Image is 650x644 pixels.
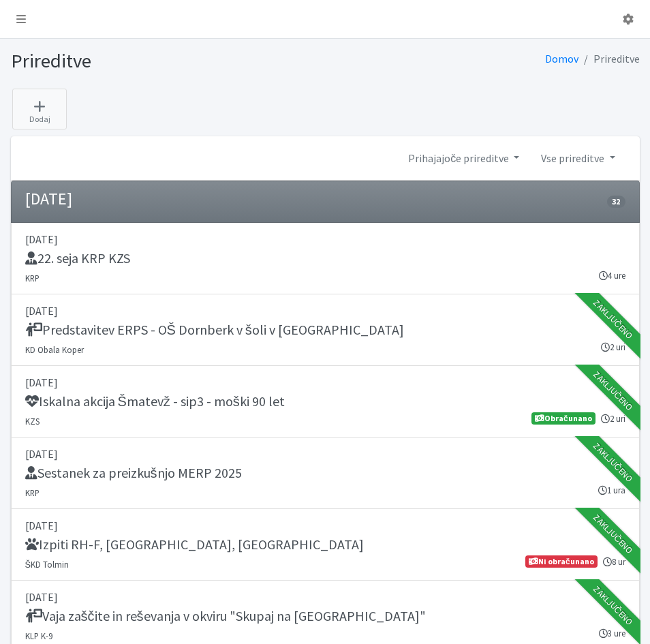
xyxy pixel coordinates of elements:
h5: Vaja zaščite in reševanja v okviru "Skupaj na [GEOGRAPHIC_DATA]" [25,608,426,624]
h5: 22. seja KRP KZS [25,250,130,266]
small: ŠKD Tolmin [25,559,69,570]
p: [DATE] [25,446,625,462]
h5: Predstavitev ERPS - OŠ Dornberk v šoli v [GEOGRAPHIC_DATA] [25,322,404,338]
p: [DATE] [25,231,625,247]
p: [DATE] [25,589,625,605]
p: [DATE] [25,374,625,390]
a: [DATE] Sestanek za preizkušnjo MERP 2025 KRP 1 ura Zaključeno [11,438,640,509]
a: Domov [545,52,578,65]
span: 32 [607,196,625,208]
span: Ni obračunano [525,555,597,568]
a: Prihajajoče prireditve [397,144,530,172]
h1: Prireditve [11,49,320,73]
small: 4 ure [599,269,625,282]
h4: [DATE] [25,189,72,209]
p: [DATE] [25,517,625,534]
a: Vse prireditve [530,144,625,172]
h5: Izpiti RH-F, [GEOGRAPHIC_DATA], [GEOGRAPHIC_DATA] [25,536,364,553]
a: [DATE] Izpiti RH-F, [GEOGRAPHIC_DATA], [GEOGRAPHIC_DATA] ŠKD Tolmin 8 ur Ni obračunano Zaključeno [11,509,640,581]
small: KLP K-9 [25,630,52,641]
a: [DATE] Predstavitev ERPS - OŠ Dornberk v šoli v [GEOGRAPHIC_DATA] KD Obala Koper 2 uri Zaključeno [11,294,640,366]
a: [DATE] Iskalna akcija Šmatevž - sip3 - moški 90 let KZS 2 uri Obračunano Zaključeno [11,366,640,438]
h5: Sestanek za preizkušnjo MERP 2025 [25,465,242,481]
h5: Iskalna akcija Šmatevž - sip3 - moški 90 let [25,393,285,410]
small: KRP [25,273,40,283]
small: KRP [25,487,40,498]
p: [DATE] [25,303,625,319]
small: KZS [25,416,40,427]
li: Prireditve [578,49,640,69]
a: Dodaj [12,89,67,129]
a: [DATE] 22. seja KRP KZS KRP 4 ure [11,223,640,294]
small: KD Obala Koper [25,344,84,355]
span: Obračunano [531,412,595,425]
